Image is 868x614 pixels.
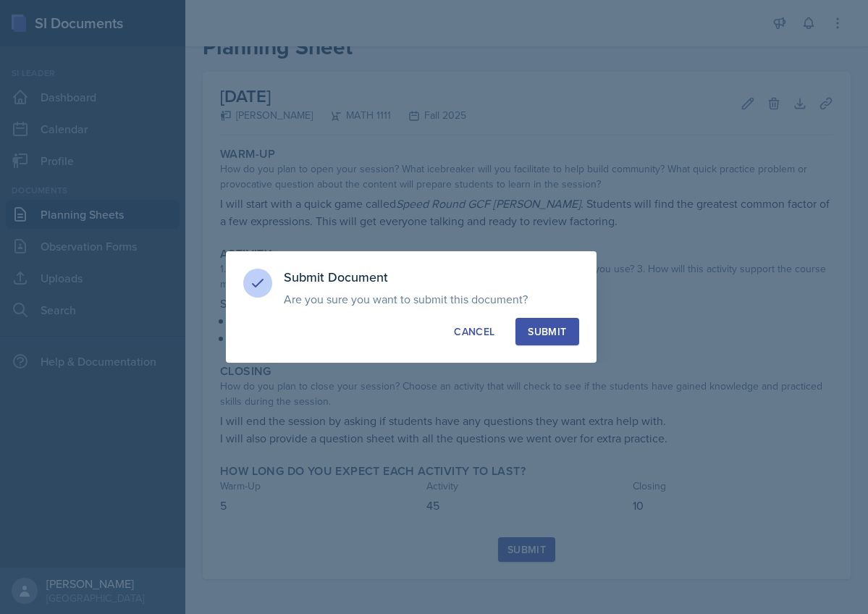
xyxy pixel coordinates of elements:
button: Submit [515,318,578,345]
div: Cancel [454,324,494,339]
button: Cancel [442,318,507,345]
p: Are you sure you want to submit this document? [284,292,579,306]
div: Submit [528,324,566,339]
h3: Submit Document [284,269,579,286]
